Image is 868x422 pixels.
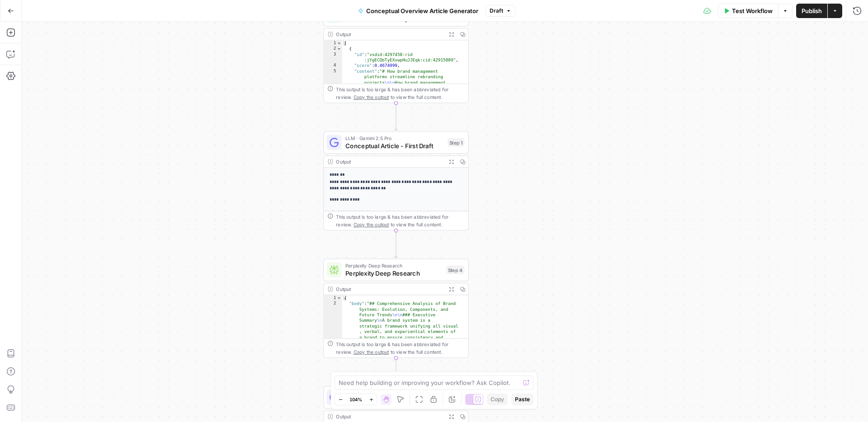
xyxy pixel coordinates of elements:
div: Output [336,413,443,421]
div: 2 [324,46,342,52]
span: Search PM Knowledge Base [345,14,443,23]
div: Output [336,31,443,38]
span: Draft [490,7,503,15]
span: Publish [802,6,822,15]
button: Draft [486,5,515,17]
span: LLM · Gemini 2.5 Pro [345,135,444,142]
span: Perplexity Deep Research [345,262,443,270]
g: Edge from step_3 to step_1 [395,103,397,130]
div: Perplexity Deep ResearchPerplexity Deep ResearchStep 4Output{ "body":"## Comprehensive Analysis o... [323,259,468,358]
div: This output is too large & has been abbreviated for review. to view the full content. [336,213,464,228]
div: 1 [324,295,342,300]
span: Copy the output [354,94,389,100]
div: Search PM Knowledge BaseOutput[ { "id":"vsdid:4297458:rid :jYgECQbTyEXvwpHuJJEqk:cid:42915089", "... [323,4,468,103]
button: Test Workflow [718,4,778,18]
span: Copy the output [354,222,389,227]
span: Toggle code folding, rows 1 through 3 [336,295,341,300]
button: Publish [796,4,827,18]
span: Copy [491,395,504,403]
span: Conceptual Overview Article Generator [366,6,478,15]
span: Paste [515,395,530,403]
span: Copy the output [354,349,389,355]
div: Output [336,158,443,166]
div: This output is too large & has been abbreviated for review. to view the full content. [336,341,464,356]
div: This output is too large & has been abbreviated for review. to view the full content. [336,86,464,101]
div: Output [336,286,443,293]
div: 4 [324,63,342,68]
div: 3 [324,52,342,63]
span: Conceptual Article - First Draft [345,141,444,150]
g: Edge from step_1 to step_4 [395,230,397,258]
div: Step 1 [448,138,464,147]
span: 104% [349,396,362,403]
button: Conceptual Overview Article Generator [353,4,484,18]
span: Toggle code folding, rows 1 through 7 [336,40,341,46]
span: Perplexity Deep Research [345,268,443,278]
button: Paste [511,394,533,405]
span: Test Workflow [732,6,773,15]
div: 1 [324,40,342,46]
div: Step 4 [446,266,464,274]
span: Toggle code folding, rows 2 through 6 [336,46,341,52]
button: Copy [487,394,508,405]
